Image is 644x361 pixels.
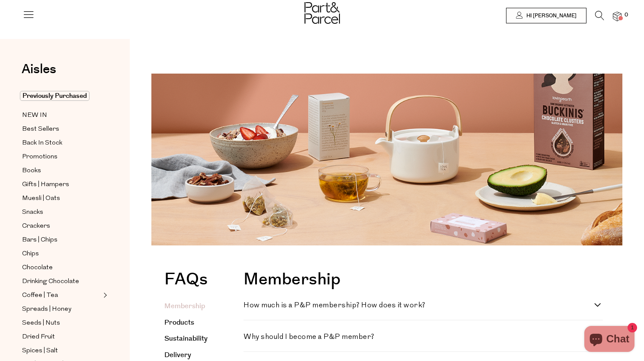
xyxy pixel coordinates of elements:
span: Previously Purchased [20,91,90,101]
span: Chips [22,249,39,259]
a: 0 [613,12,622,21]
span: Books [22,166,41,176]
a: Products [164,318,194,328]
a: Spreads | Honey [22,304,101,315]
a: Back In Stock [22,138,101,148]
a: Books [22,165,101,176]
inbox-online-store-chat: Shopify online store chat [582,326,637,354]
span: Spreads | Honey [22,304,71,315]
span: Best Sellers [22,124,59,135]
span: Drinking Chocolate [22,277,79,287]
a: NEW IN [22,110,101,121]
a: Promotions [22,151,101,162]
a: Drinking Chocolate [22,276,101,287]
span: Bars | Chips [22,235,58,245]
h4: Why should I become a P&P member? [244,333,594,341]
a: Chips [22,248,101,259]
span: NEW IN [22,110,47,121]
a: Membership [164,301,205,311]
a: Sustainability [164,334,208,344]
a: Bars | Chips [22,235,101,245]
span: Back In Stock [22,138,62,148]
a: Coffee | Tea [22,290,101,301]
img: Part&Parcel [304,2,340,24]
span: Gifts | Hampers [22,180,69,190]
a: Dried Fruit [22,332,101,342]
span: Coffee | Tea [22,290,58,301]
span: Promotions [22,152,58,162]
span: Hi [PERSON_NAME] [524,12,577,19]
a: Aisles [22,63,56,84]
a: Delivery [164,350,191,360]
a: Chocolate [22,262,101,273]
a: Seeds | Nuts [22,318,101,329]
span: Chocolate [22,263,53,273]
a: Best Sellers [22,124,101,135]
span: Aisles [22,60,56,79]
h4: How much is a P&P membership? How does it work? [244,302,594,309]
a: Crackers [22,221,101,232]
span: Dried Fruit [22,332,55,342]
a: Hi [PERSON_NAME] [506,8,586,23]
span: Spices | Salt [22,346,58,356]
a: Gifts | Hampers [22,179,101,190]
span: Crackers [22,221,50,232]
span: 0 [622,11,630,19]
span: Muesli | Oats [22,193,60,204]
a: Previously Purchased [22,91,101,101]
a: Muesli | Oats [22,193,101,204]
button: Expand/Collapse Coffee | Tea [101,290,107,300]
img: faq-image_1344x_crop_center.png [151,74,622,245]
h1: FAQs [164,271,208,292]
a: Snacks [22,207,101,218]
a: Spices | Salt [22,345,101,356]
span: Snacks [22,207,43,218]
span: Seeds | Nuts [22,318,60,329]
